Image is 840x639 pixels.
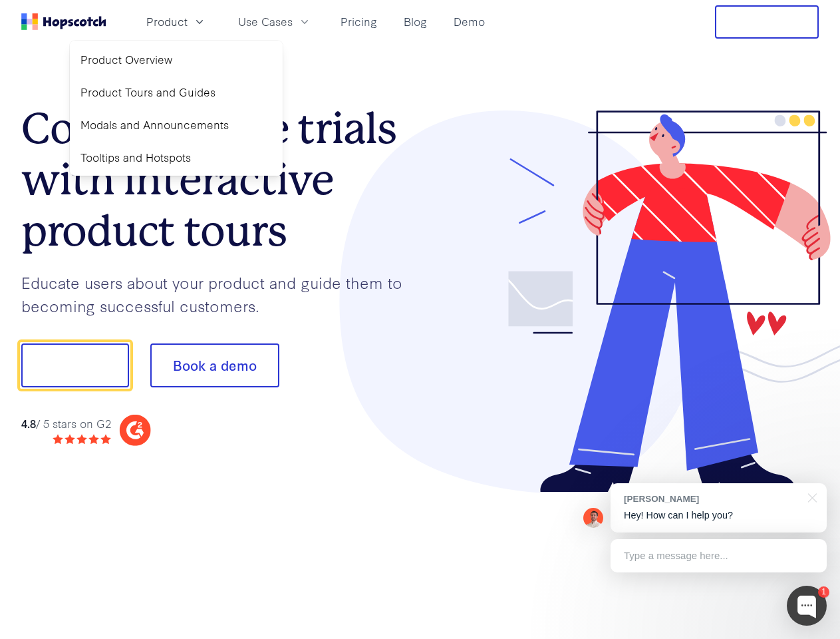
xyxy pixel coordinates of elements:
[398,11,432,33] a: Blog
[715,5,819,39] button: Free Trial
[335,11,382,33] a: Pricing
[583,508,603,528] img: Mark Spera
[150,343,279,387] button: Book a demo
[75,111,277,138] a: Modals and Announcements
[146,13,188,30] span: Product
[21,415,36,431] strong: 4.8
[21,13,106,30] a: Home
[21,103,420,256] h1: Convert more trials with interactive product tours
[21,415,111,432] div: / 5 stars on G2
[818,586,829,598] div: 1
[238,13,293,30] span: Use Cases
[230,11,319,33] button: Use Cases
[624,493,800,505] div: [PERSON_NAME]
[138,11,214,33] button: Product
[448,11,490,33] a: Demo
[21,343,129,387] button: Show me!
[611,539,827,572] div: Type a message here...
[75,46,277,73] a: Product Overview
[21,271,420,317] p: Educate users about your product and guide them to becoming successful customers.
[624,509,813,523] p: Hey! How can I help you?
[75,144,277,171] a: Tooltips and Hotspots
[75,79,277,106] a: Product Tours and Guides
